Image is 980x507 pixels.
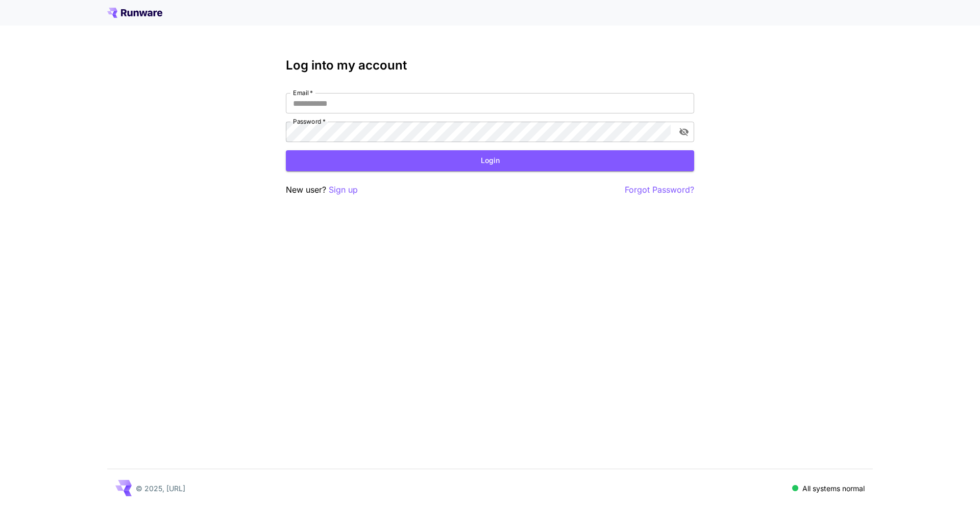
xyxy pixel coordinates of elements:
h3: Log into my account [286,58,694,73]
button: Sign up [329,183,358,196]
label: Email [293,88,313,97]
button: Login [286,150,694,171]
p: All systems normal [802,483,865,494]
button: toggle password visibility [675,123,693,141]
label: Password [293,117,326,126]
button: Forgot Password? [625,183,694,196]
p: New user? [286,183,358,196]
p: © 2025, [URL] [136,483,185,494]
